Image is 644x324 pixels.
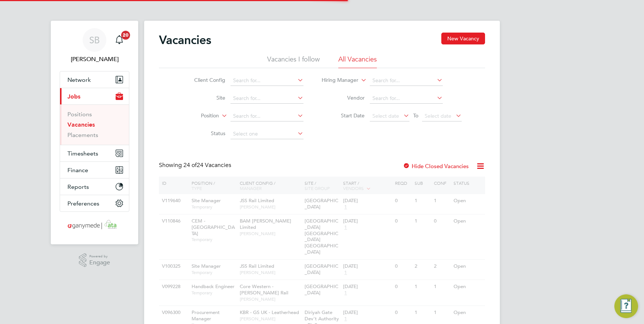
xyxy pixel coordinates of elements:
[60,178,129,195] button: Reports
[322,112,365,119] label: Start Date
[338,55,377,68] li: All Vacancies
[67,111,92,118] a: Positions
[370,76,443,86] input: Search for...
[60,104,129,145] div: Jobs
[60,88,129,104] button: Jobs
[230,76,303,86] input: Search for...
[60,219,129,231] a: Go to home page
[411,111,421,120] span: To
[159,161,233,169] div: Showing
[60,55,129,64] span: Stephanie Bolland
[67,121,95,128] a: Vacancies
[183,77,225,83] label: Client Config
[441,33,485,44] button: New Vacancy
[60,28,129,64] a: SB[PERSON_NAME]
[230,129,303,139] input: Select one
[183,130,225,137] label: Status
[67,183,89,190] span: Reports
[60,162,129,178] button: Finance
[183,94,225,101] label: Site
[322,94,365,101] label: Vendor
[67,93,80,100] span: Jobs
[67,200,99,207] span: Preferences
[183,161,197,169] span: 24 of
[316,77,358,84] label: Hiring Manager
[60,195,129,211] button: Preferences
[230,111,303,121] input: Search for...
[89,253,110,260] span: Powered by
[159,33,211,47] h2: Vacancies
[67,150,98,157] span: Timesheets
[60,145,129,161] button: Timesheets
[370,93,443,104] input: Search for...
[89,260,110,266] span: Engage
[372,113,399,119] span: Select date
[176,112,219,120] label: Position
[230,93,303,104] input: Search for...
[66,219,124,231] img: ganymedesolutions-logo-retina.png
[403,163,469,170] label: Hide Closed Vacancies
[67,131,98,138] a: Placements
[79,253,110,267] a: Powered byEngage
[60,71,129,88] button: Network
[112,28,127,52] a: 20
[51,21,138,244] nav: Main navigation
[67,76,91,83] span: Network
[267,55,320,68] li: Vacancies I follow
[89,35,100,45] span: SB
[67,167,88,174] span: Finance
[121,31,130,40] span: 20
[614,294,638,318] button: Engage Resource Center
[425,113,451,119] span: Select date
[183,161,231,169] span: 24 Vacancies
